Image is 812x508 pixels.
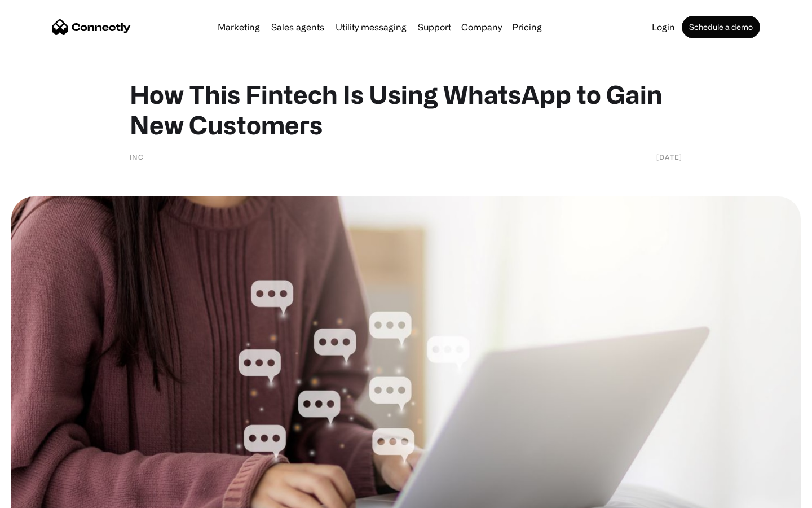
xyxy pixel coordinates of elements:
[130,79,682,140] h1: How This Fintech Is Using WhatsApp to Gain New Customers
[267,23,329,32] a: Sales agents
[23,488,68,504] ul: Language list
[647,23,679,32] a: Login
[656,151,682,163] div: [DATE]
[461,19,502,35] div: Company
[11,488,68,504] aside: Language selected: English
[331,23,411,32] a: Utility messaging
[413,23,456,32] a: Support
[130,151,144,163] div: INC
[682,16,760,38] a: Schedule a demo
[213,23,264,32] a: Marketing
[507,23,546,32] a: Pricing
